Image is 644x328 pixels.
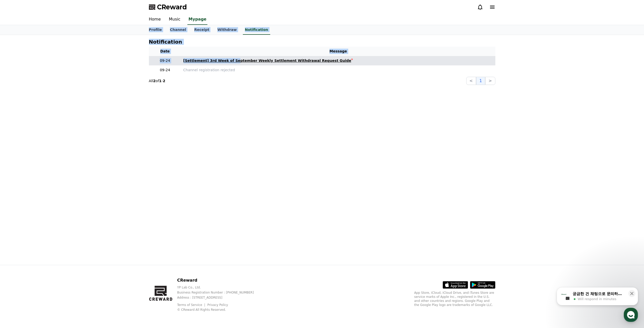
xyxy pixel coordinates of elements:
p: All of - [149,78,165,83]
button: 1 [476,77,485,85]
span: CReward [157,3,187,11]
a: Settings [65,161,97,173]
th: Date [149,47,181,56]
p: 09-24 [151,58,179,63]
p: Business Registration Number : [PHONE_NUMBER] [177,290,262,295]
button: < [466,77,476,85]
a: CReward [149,3,187,11]
strong: 2 [163,79,165,83]
a: [Settlement] 3rd Week of September Weekly Settlement Withdrawal Request Guide [183,58,493,63]
h4: Notification [149,39,182,45]
a: Privacy Policy [207,303,228,307]
a: Channel [166,25,190,35]
a: Messages [33,161,65,173]
div: [Settlement] 3rd Week of September Weekly Settlement Withdrawal Request Guide [183,58,351,63]
p: CReward [177,277,262,283]
p: © CReward All Rights Reserved. [177,308,262,312]
span: Settings [75,168,87,172]
button: > [485,77,495,85]
a: Terms of Service [177,303,206,307]
p: YP Lab Co., Ltd. [177,285,262,289]
a: Profile [145,25,166,35]
a: Home [2,161,33,173]
p: Channel registration rejected [183,67,493,73]
span: Messages [42,169,57,173]
th: Message [181,47,495,56]
a: Music [165,14,185,25]
span: Home [13,168,22,172]
a: Withdraw [213,25,241,35]
a: Mypage [187,14,207,25]
strong: 1 [159,79,162,83]
p: 09-24 [151,67,179,73]
strong: 2 [153,79,156,83]
a: Home [145,14,165,25]
a: Receipt [190,25,213,35]
p: App Store, iCloud, iCloud Drive, and iTunes Store are service marks of Apple Inc., registered in ... [414,291,495,307]
p: Address : [STREET_ADDRESS] [177,296,262,300]
a: Notification [243,25,270,35]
